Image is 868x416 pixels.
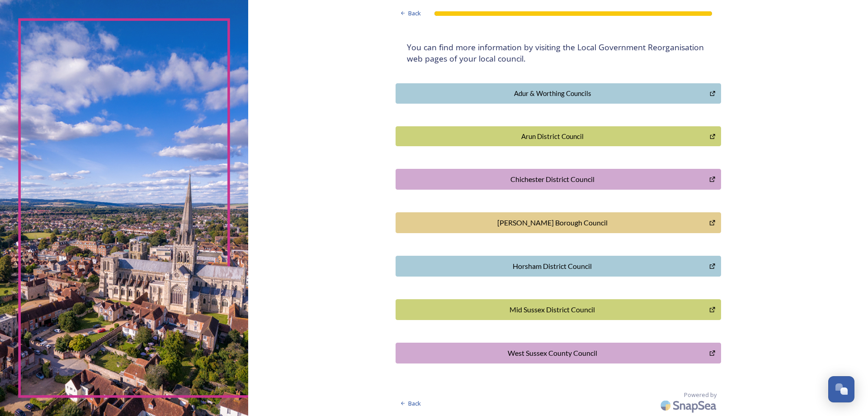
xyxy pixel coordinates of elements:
img: SnapSea Logo [658,395,721,416]
button: West Sussex County Council [396,343,721,363]
button: Mid Sussex District Council [396,299,721,320]
button: Chichester District Council [396,169,721,190]
span: Back [408,399,421,408]
div: [PERSON_NAME] Borough Council [401,217,705,228]
button: Arun District Council [396,126,721,147]
button: Horsham District Council [396,256,721,277]
h4: You can find more information by visiting the Local Government Reorganisation web pages of your l... [407,42,710,64]
div: Arun District Council [401,131,705,142]
div: Adur & Worthing Councils [401,88,705,99]
div: Horsham District Council [401,261,705,272]
span: Powered by [684,391,717,399]
button: Open Chat [828,376,854,402]
button: Crawley Borough Council [396,212,721,233]
button: Adur & Worthing Councils [396,83,721,104]
span: Back [408,9,421,18]
div: Mid Sussex District Council [401,304,705,315]
div: West Sussex County Council [401,348,705,359]
div: Chichester District Council [401,174,705,185]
